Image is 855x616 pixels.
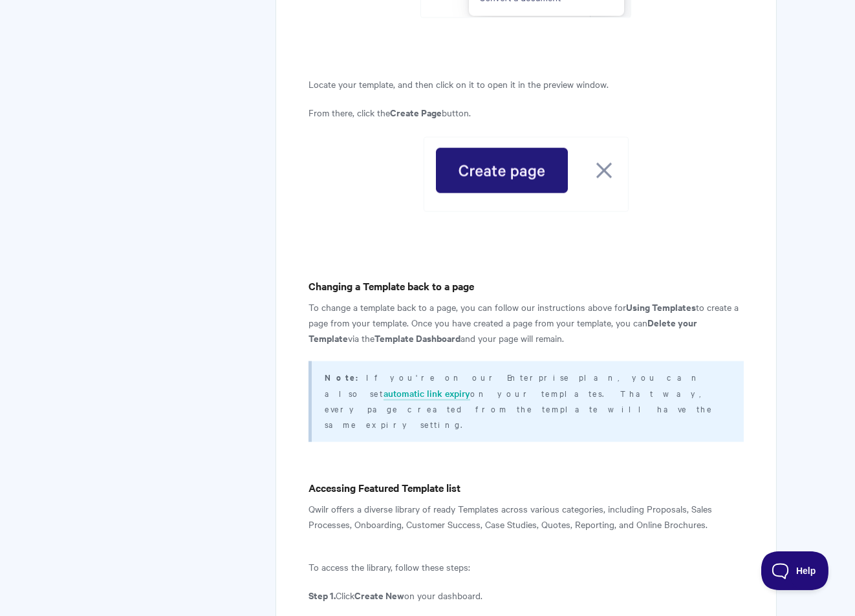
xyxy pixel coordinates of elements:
[761,551,829,590] iframe: Toggle Customer Support
[308,480,744,496] h4: Accessing Featured Template list
[325,371,366,383] strong: Note:
[424,137,629,212] img: file-CchkKNLZJi.png
[325,369,728,432] p: If you're on our Enterprise plan, you can also set on your templates. That way, every page create...
[354,588,404,602] b: Create New
[308,559,744,575] p: To access the library, follow these steps:
[308,588,336,602] b: Step 1.
[308,105,744,120] p: From there, click the button.
[384,387,470,401] a: automatic link expiry
[308,299,744,346] p: To change a template back to a page, you can follow our instructions above for to create a page f...
[308,278,744,294] h4: Changing a Template back to a page
[626,300,696,313] strong: Using Templates
[308,76,744,92] p: Locate your template, and then click on it to open it in the preview window.
[374,331,460,345] strong: Template Dashboard
[308,588,744,603] p: Click on your dashboard.
[308,501,744,532] p: Qwilr offers a diverse library of ready Templates across various categories, including Proposals,...
[390,105,442,119] strong: Create Page
[308,315,697,345] strong: Delete your Template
